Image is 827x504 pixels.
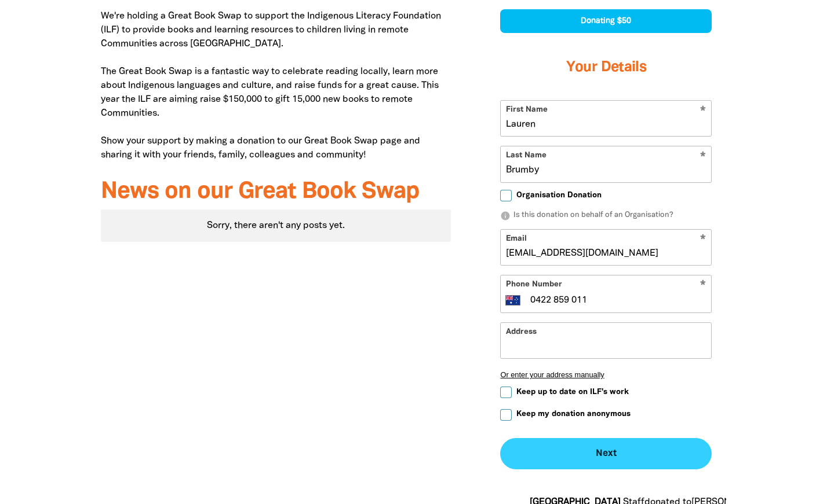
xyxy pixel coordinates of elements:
[516,190,602,201] span: Organisation Donation
[516,409,631,420] span: Keep my donation anonymous
[500,438,712,469] button: Next
[500,210,712,222] p: Is this donation on behalf of an Organisation?
[500,409,512,421] input: Keep my donation anonymous
[500,45,712,91] h3: Your Details
[500,9,712,33] div: Donating $50
[101,179,451,205] h3: News on our Great Book Swap
[101,209,451,242] div: Sorry, there aren't any posts yet.
[500,211,511,221] i: info
[101,9,451,162] p: We're holding a Great Book Swap to support the Indigenous Literacy Foundation (ILF) to provide bo...
[500,190,512,201] input: Organisation Donation
[500,370,712,379] button: Or enter your address manually
[516,387,629,398] span: Keep up to date on ILF's work
[101,209,451,242] div: Paginated content
[700,280,706,291] i: Required
[500,387,512,398] input: Keep up to date on ILF's work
